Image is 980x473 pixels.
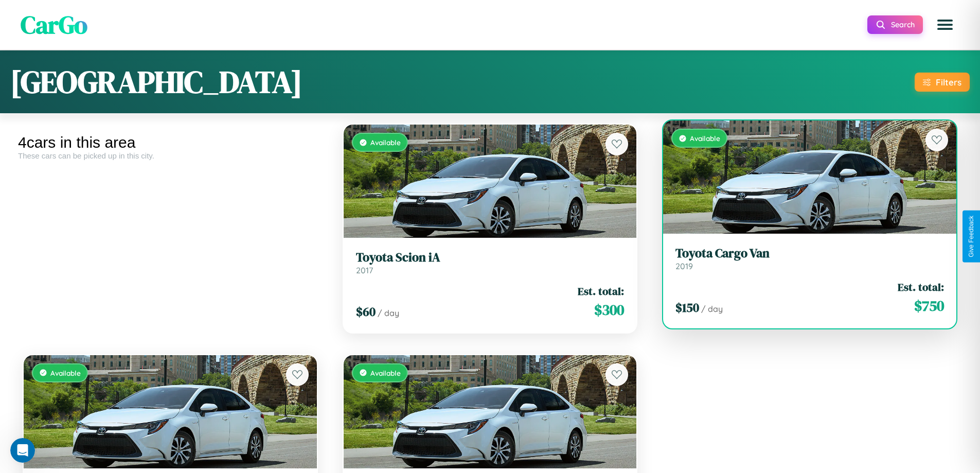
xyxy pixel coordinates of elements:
[10,438,35,463] iframe: Intercom live chat
[356,250,625,265] h3: Toyota Scion iA
[370,138,401,147] span: Available
[578,284,624,299] span: Est. total:
[21,8,87,42] span: CarGo
[356,303,376,320] span: $ 60
[690,134,720,143] span: Available
[936,77,961,87] div: Filters
[378,308,399,318] span: / day
[701,304,723,314] span: / day
[915,73,970,92] button: Filters
[675,261,693,271] span: 2019
[914,295,944,316] span: $ 750
[10,61,302,103] h1: [GEOGRAPHIC_DATA]
[968,216,975,257] div: Give Feedback
[18,134,323,151] div: 4 cars in this area
[675,299,699,316] span: $ 150
[356,265,373,275] span: 2017
[370,369,401,377] span: Available
[867,15,923,34] button: Search
[931,10,959,39] button: Open menu
[891,20,915,29] span: Search
[18,151,323,160] div: These cars can be picked up in this city.
[675,246,944,261] h3: Toyota Cargo Van
[50,369,81,377] span: Available
[594,300,624,320] span: $ 300
[898,279,944,294] span: Est. total:
[675,246,944,271] a: Toyota Cargo Van2019
[356,250,625,275] a: Toyota Scion iA2017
